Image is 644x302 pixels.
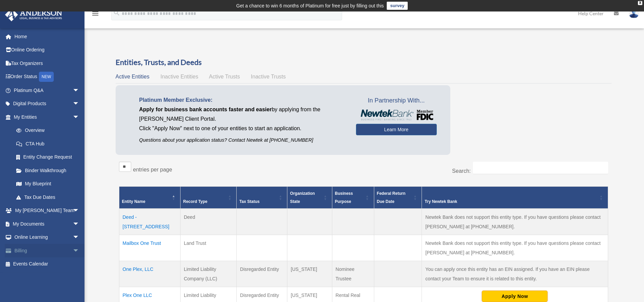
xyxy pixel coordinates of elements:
a: My Documentsarrow_drop_down [5,217,90,231]
a: Tax Organizers [5,56,90,70]
a: CTA Hub [9,137,86,150]
span: Organization State [290,191,315,204]
span: arrow_drop_down [73,204,86,218]
a: survey [387,2,408,10]
a: My Entitiesarrow_drop_down [5,110,86,124]
a: Entity Change Request [9,150,86,164]
span: Active Trusts [209,74,240,79]
a: Billingarrow_drop_down [5,244,90,257]
span: arrow_drop_down [73,231,86,245]
span: Tax Status [239,199,260,204]
span: Entity Name [122,199,145,204]
span: arrow_drop_down [73,97,86,111]
label: Search: [452,168,471,174]
h3: Entities, Trusts, and Deeds [116,57,612,68]
a: Binder Walkthrough [9,164,86,177]
a: Online Ordering [5,43,90,57]
td: Mailbox One Trust [119,235,180,261]
span: Inactive Entities [160,74,198,79]
th: Business Purpose: Activate to sort [332,187,374,209]
a: menu [91,12,99,18]
span: Active Entities [116,74,149,79]
i: search [113,9,120,17]
span: arrow_drop_down [73,217,86,231]
span: Apply for business bank accounts faster and easier [139,107,272,112]
td: [US_STATE] [287,261,332,287]
th: Organization State: Activate to sort [287,187,332,209]
a: Events Calendar [5,257,90,271]
td: Nominee Trustee [332,261,374,287]
td: Deed - [STREET_ADDRESS] [119,209,180,235]
a: Home [5,30,90,43]
p: by applying from the [PERSON_NAME] Client Portal. [139,105,346,124]
div: close [638,1,642,5]
span: arrow_drop_down [73,110,86,124]
a: Online Learningarrow_drop_down [5,231,90,244]
img: NewtekBankLogoSM.png [359,110,433,120]
button: Apply Now [482,291,548,302]
span: Federal Return Due Date [377,191,406,204]
p: Platinum Member Exclusive: [139,95,346,105]
td: You can apply once this entity has an EIN assigned. If you have an EIN please contact your Team t... [422,261,608,287]
span: arrow_drop_down [73,244,86,258]
p: Click "Apply Now" next to one of your entities to start an application. [139,124,346,133]
th: Tax Status: Activate to sort [237,187,287,209]
img: User Pic [629,8,639,18]
a: My [PERSON_NAME] Teamarrow_drop_down [5,204,90,217]
div: Try Newtek Bank [425,198,597,206]
p: Questions about your application status? Contact Newtek at [PHONE_NUMBER] [139,136,346,144]
a: Tax Due Dates [9,190,86,204]
td: Land Trust [180,235,236,261]
span: arrow_drop_down [73,84,86,97]
img: Anderson Advisors Platinum Portal [3,8,64,21]
span: In Partnership With... [356,95,437,106]
a: Digital Productsarrow_drop_down [5,97,90,111]
td: Newtek Bank does not support this entity type. If you have questions please contact [PERSON_NAME]... [422,235,608,261]
div: NEW [39,72,54,82]
td: One Plex, LLC [119,261,180,287]
td: Limited Liability Company (LLC) [180,261,236,287]
label: entries per page [133,167,172,172]
span: Business Purpose [335,191,353,204]
span: Record Type [183,199,208,204]
td: Deed [180,209,236,235]
th: Try Newtek Bank : Activate to sort [422,187,608,209]
td: Disregarded Entity [237,261,287,287]
th: Entity Name: Activate to invert sorting [119,187,180,209]
span: Inactive Trusts [251,74,286,79]
a: Order StatusNEW [5,70,90,84]
div: Get a chance to win 6 months of Platinum for free just by filling out this [236,2,384,10]
i: menu [91,9,99,18]
a: My Blueprint [9,177,86,191]
th: Federal Return Due Date: Activate to sort [374,187,422,209]
td: Newtek Bank does not support this entity type. If you have questions please contact [PERSON_NAME]... [422,209,608,235]
a: Platinum Q&Aarrow_drop_down [5,84,90,97]
a: Learn More [356,124,437,135]
th: Record Type: Activate to sort [180,187,236,209]
a: Overview [9,124,83,137]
